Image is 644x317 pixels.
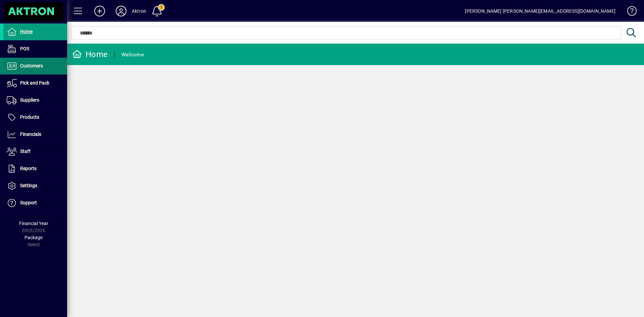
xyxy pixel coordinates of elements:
a: Pick and Pack [3,75,67,92]
span: Settings [20,183,37,188]
span: Support [20,200,37,205]
span: Financial Year [19,221,48,226]
a: Financials [3,126,67,143]
a: Suppliers [3,92,67,109]
span: Package [24,235,43,240]
div: [PERSON_NAME] [PERSON_NAME][EMAIL_ADDRESS][DOMAIN_NAME] [465,6,615,16]
a: Customers [3,58,67,74]
button: Profile [110,5,132,17]
div: Aktron [132,6,146,16]
span: Financials [20,131,41,137]
a: Reports [3,160,67,177]
span: Staff [20,149,31,154]
a: Knowledge Base [622,1,636,23]
span: POS [20,46,29,51]
span: Reports [20,166,37,171]
a: Settings [3,177,67,194]
span: Products [20,114,39,120]
div: Welcome [121,49,144,60]
span: Suppliers [20,97,39,103]
span: Home [20,29,33,34]
div: Home [72,49,108,60]
span: Customers [20,63,43,68]
a: Staff [3,143,67,160]
button: Add [89,5,110,17]
span: Pick and Pack [20,80,49,86]
a: Products [3,109,67,126]
a: Support [3,195,67,211]
a: POS [3,41,67,57]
